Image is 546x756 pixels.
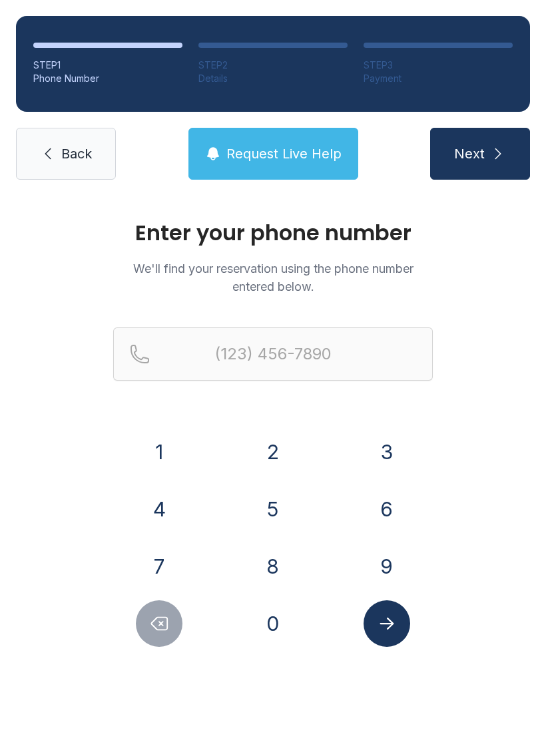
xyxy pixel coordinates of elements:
[61,144,92,163] span: Back
[136,486,182,532] button: 4
[113,222,433,244] h1: Enter your phone number
[364,72,513,85] div: Payment
[226,144,342,163] span: Request Live Help
[364,59,513,72] div: STEP 3
[364,429,410,475] button: 3
[198,59,348,72] div: STEP 2
[33,72,182,85] div: Phone Number
[454,144,485,163] span: Next
[136,543,182,590] button: 7
[136,600,182,647] button: Delete number
[250,429,296,475] button: 2
[136,429,182,475] button: 1
[250,543,296,590] button: 8
[113,327,433,381] input: Reservation phone number
[113,260,433,295] p: We'll find your reservation using the phone number entered below.
[198,72,348,85] div: Details
[250,600,296,647] button: 0
[250,486,296,532] button: 5
[364,600,410,647] button: Submit lookup form
[364,486,410,532] button: 6
[33,59,182,72] div: STEP 1
[364,543,410,590] button: 9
